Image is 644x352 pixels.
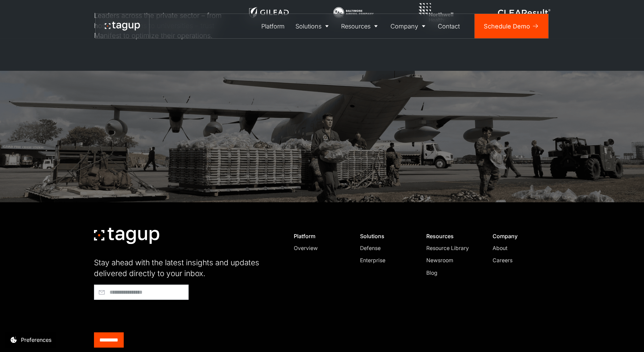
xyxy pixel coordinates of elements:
a: Careers [493,256,544,265]
a: Overview [294,244,345,252]
iframe: profile [3,10,105,62]
div: Solutions [360,233,412,240]
div: Stay ahead with the latest insights and updates delivered directly to your inbox. [94,257,277,278]
a: Schedule Demo [475,14,548,38]
a: Defense [360,244,412,252]
div: Company [493,233,544,240]
div: Contact [438,22,460,31]
div: Platform [261,22,285,31]
iframe: reCAPTCHA [94,303,197,329]
form: Footer - Early Access [94,285,277,348]
a: Resources [336,14,385,38]
div: Preferences [21,336,51,344]
a: Newsroom [426,256,478,265]
div: Schedule Demo [484,22,530,31]
a: Contact [433,14,466,38]
a: Platform [256,14,290,38]
div: Company [390,22,418,31]
a: Blog [426,269,478,277]
div: Solutions [295,22,321,31]
a: Enterprise [360,256,412,265]
a: Resource Library [426,244,478,252]
div: Platform [294,233,345,240]
a: Solutions [290,14,336,38]
div: Resources [341,22,371,31]
a: Company [385,14,433,38]
div: Resources [426,233,478,240]
a: About [493,244,544,252]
